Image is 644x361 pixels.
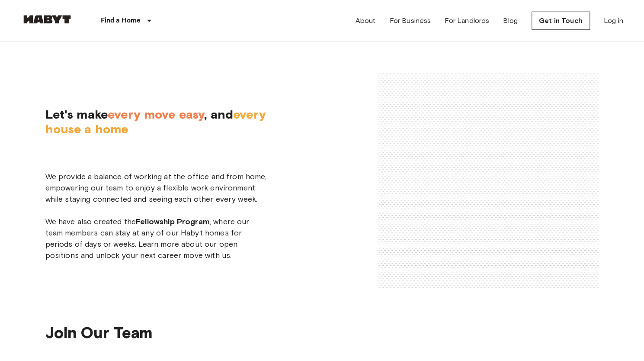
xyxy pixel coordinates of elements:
p: Find a Home [101,16,141,26]
span: every move easy [108,107,204,122]
img: Habyt [21,15,73,24]
a: About [356,16,376,26]
a: Get in Touch [532,12,590,30]
span: every house a home [45,107,266,136]
span: Join Our Team [45,323,153,342]
b: Fellowship Program [136,217,210,226]
a: Log in [604,16,623,26]
a: For Business [389,16,431,26]
span: We provide a balance of working at the office and from home, empowering our team to enjoy a flexi... [45,171,267,261]
a: For Landlords [445,16,489,26]
a: Blog [503,16,518,26]
span: Let's make , and [45,72,267,136]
